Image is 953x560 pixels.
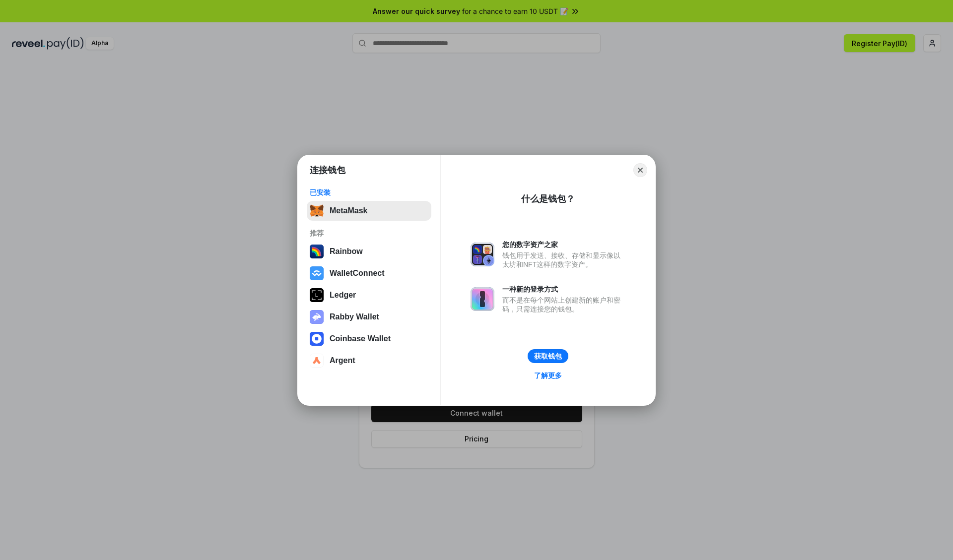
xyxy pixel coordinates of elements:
[310,354,324,368] img: svg+xml,%3Csvg%20width%3D%2228%22%20height%3D%2228%22%20viewBox%3D%220%200%2028%2028%22%20fill%3D...
[307,329,431,349] button: Coinbase Wallet
[521,193,575,205] div: 什么是钱包？
[310,310,324,324] img: svg+xml,%3Csvg%20xmlns%3D%22http%3A%2F%2Fwww.w3.org%2F2000%2Fsvg%22%20fill%3D%22none%22%20viewBox...
[471,243,494,266] img: svg+xml,%3Csvg%20xmlns%3D%22http%3A%2F%2Fwww.w3.org%2F2000%2Fsvg%22%20fill%3D%22none%22%20viewBox...
[502,285,625,294] div: 一种新的登录方式
[330,291,356,300] div: Ledger
[307,263,431,283] button: WalletConnect
[310,332,324,346] img: svg+xml,%3Csvg%20width%3D%2228%22%20height%3D%2228%22%20viewBox%3D%220%200%2028%2028%22%20fill%3D...
[502,240,625,249] div: 您的数字资产之家
[330,356,355,365] div: Argent
[330,312,379,321] div: Rabby Wallet
[528,349,568,363] button: 获取钱包
[307,351,431,371] button: Argent
[307,285,431,305] button: Ledger
[307,307,431,327] button: Rabby Wallet
[534,371,562,380] div: 了解更多
[471,287,494,311] img: svg+xml,%3Csvg%20xmlns%3D%22http%3A%2F%2Fwww.w3.org%2F2000%2Fsvg%22%20fill%3D%22none%22%20viewBox...
[534,352,562,361] div: 获取钱包
[528,369,568,382] a: 了解更多
[310,245,324,258] img: svg+xml,%3Csvg%20width%3D%22120%22%20height%3D%22120%22%20viewBox%3D%220%200%20120%20120%22%20fil...
[502,251,625,269] div: 钱包用于发送、接收、存储和显示像以太坊和NFT这样的数字资产。
[307,242,431,261] button: Rainbow
[310,288,324,302] img: svg+xml,%3Csvg%20xmlns%3D%22http%3A%2F%2Fwww.w3.org%2F2000%2Fsvg%22%20width%3D%2228%22%20height%3...
[330,269,385,278] div: WalletConnect
[310,164,345,176] h1: 连接钱包
[330,334,391,343] div: Coinbase Wallet
[310,204,324,218] img: svg+xml,%3Csvg%20fill%3D%22none%22%20height%3D%2233%22%20viewBox%3D%220%200%2035%2033%22%20width%...
[307,201,431,221] button: MetaMask
[310,229,428,238] div: 推荐
[310,188,428,197] div: 已安装
[502,296,625,313] div: 而不是在每个网站上创建新的账户和密码，只需连接您的钱包。
[330,206,367,215] div: MetaMask
[633,163,647,177] button: Close
[310,266,324,280] img: svg+xml,%3Csvg%20width%3D%2228%22%20height%3D%2228%22%20viewBox%3D%220%200%2028%2028%22%20fill%3D...
[330,247,363,256] div: Rainbow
